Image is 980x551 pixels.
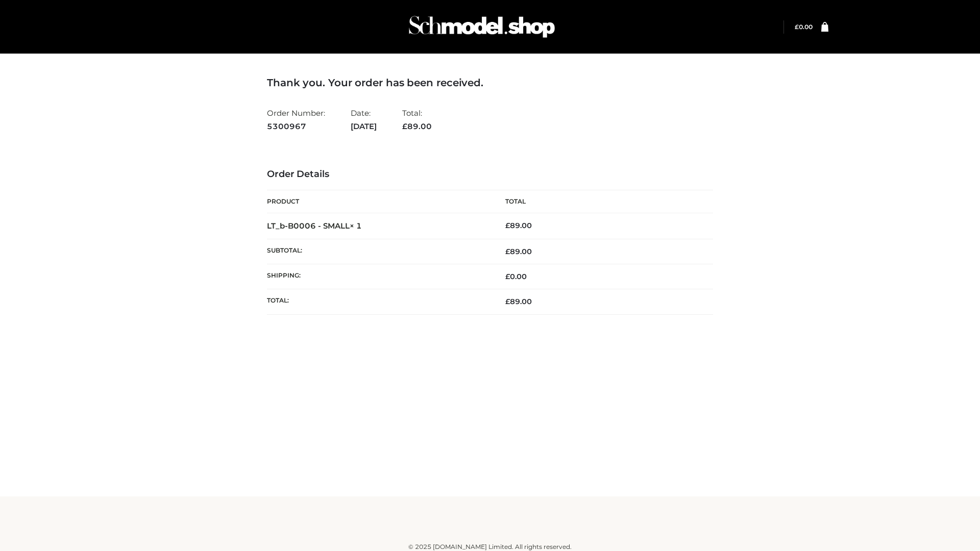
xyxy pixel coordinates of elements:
span: £ [505,297,510,306]
span: £ [402,121,407,131]
li: Order Number: [267,104,325,135]
strong: [DATE] [351,120,377,133]
th: Subtotal: [267,239,490,264]
li: Date: [351,104,377,135]
th: Total [490,190,713,213]
li: Total: [402,104,432,135]
span: 89.00 [505,297,532,306]
th: Total: [267,289,490,314]
span: £ [505,272,510,281]
span: 89.00 [505,247,532,256]
span: £ [505,221,510,230]
span: 89.00 [402,121,432,131]
img: Schmodel Admin 964 [405,7,558,47]
strong: 5300967 [267,120,325,133]
th: Product [267,190,490,213]
bdi: 0.00 [795,23,813,31]
th: Shipping: [267,264,490,289]
strong: × 1 [350,221,362,231]
span: £ [795,23,799,31]
span: £ [505,247,510,256]
a: £0.00 [795,23,813,31]
strong: LT_b-B0006 - SMALL [267,221,362,231]
bdi: 0.00 [505,272,527,281]
bdi: 89.00 [505,221,532,230]
h3: Order Details [267,169,713,180]
h3: Thank you. Your order has been received. [267,77,713,89]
